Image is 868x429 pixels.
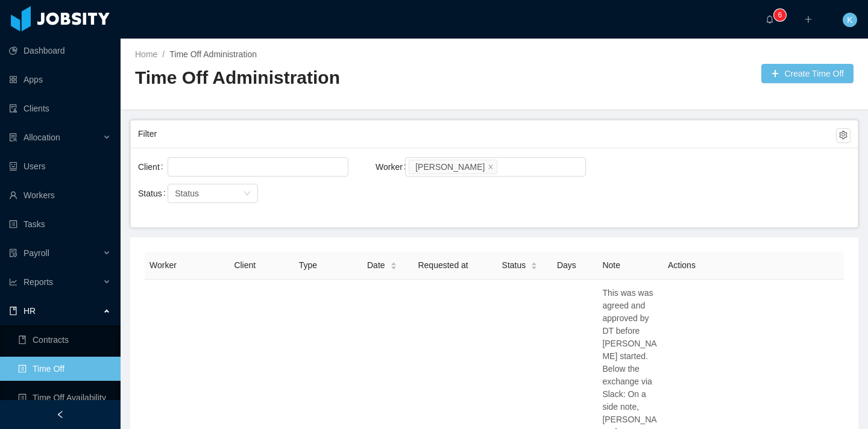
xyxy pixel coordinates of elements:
[774,9,786,21] sup: 6
[761,64,854,83] button: icon: plusCreate Time Off
[135,49,157,59] a: Home
[9,39,111,63] a: icon: pie-chartDashboard
[9,278,17,286] i: icon: line-chart
[18,328,111,352] a: icon: bookContracts
[138,162,168,172] label: Client
[530,260,538,269] div: Sort
[847,13,852,27] span: K
[778,9,782,21] p: 6
[668,260,696,270] span: Actions
[376,162,411,172] label: Worker
[531,265,538,269] i: icon: caret-down
[500,160,506,174] input: Worker
[804,15,813,23] i: icon: plus
[244,190,251,198] i: icon: down
[557,260,576,270] span: Days
[390,265,397,269] i: icon: caret-down
[390,260,397,264] i: icon: caret-up
[602,260,620,270] span: Note
[162,49,165,59] span: /
[138,189,171,198] label: Status
[367,259,385,272] span: Date
[488,163,494,171] i: icon: close
[502,259,526,272] span: Status
[9,96,111,121] a: icon: auditClients
[9,212,111,236] a: icon: profileTasks
[9,67,111,92] a: icon: appstoreApps
[234,260,256,270] span: Client
[135,66,494,90] h2: Time Off Administration
[531,260,538,264] i: icon: caret-up
[390,260,397,269] div: Sort
[169,49,257,59] a: Time Off Administration
[415,160,485,174] div: [PERSON_NAME]
[9,133,17,142] i: icon: solution
[299,260,317,270] span: Type
[418,260,468,270] span: Requested at
[138,123,836,145] div: Filter
[24,133,60,142] span: Allocation
[9,183,111,207] a: icon: userWorkers
[9,154,111,178] a: icon: robotUsers
[24,248,49,258] span: Payroll
[24,277,53,287] span: Reports
[171,160,178,174] input: Client
[18,386,111,410] a: icon: profileTime Off Availability
[24,306,36,316] span: HR
[9,307,17,315] i: icon: book
[409,160,497,174] li: Yiger Antonio Lopez Pereira
[836,128,851,143] button: icon: setting
[766,15,774,23] i: icon: bell
[175,189,199,198] span: Status
[149,260,177,270] span: Worker
[9,249,17,257] i: icon: file-protect
[18,357,111,381] a: icon: profileTime Off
